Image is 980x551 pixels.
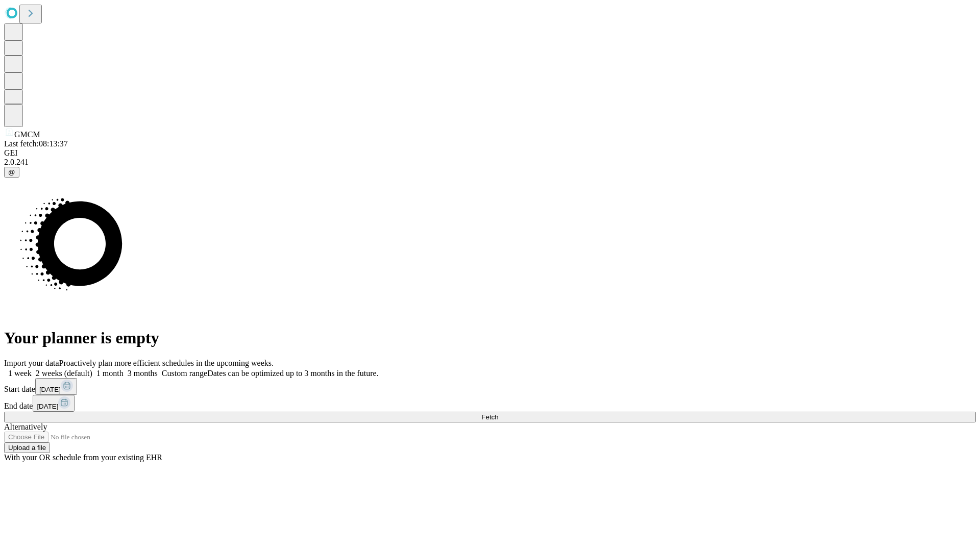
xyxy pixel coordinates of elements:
[96,369,124,378] span: 1 month
[14,130,40,139] span: GMCM
[4,395,976,412] div: End date
[481,413,498,421] span: Fetch
[39,386,61,393] span: [DATE]
[4,442,50,453] button: Upload a file
[4,148,976,158] div: GEI
[162,369,207,378] span: Custom range
[4,158,976,167] div: 2.0.241
[4,453,162,462] span: With your OR schedule from your existing EHR
[4,378,976,395] div: Start date
[8,369,32,378] span: 1 week
[128,369,158,378] span: 3 months
[37,403,58,410] span: [DATE]
[4,167,19,178] button: @
[36,369,92,378] span: 2 weeks (default)
[4,139,68,148] span: Last fetch: 08:13:37
[8,168,15,176] span: @
[4,329,976,347] h1: Your planner is empty
[4,422,47,431] span: Alternatively
[33,395,75,412] button: [DATE]
[4,412,976,422] button: Fetch
[35,378,77,395] button: [DATE]
[59,359,274,367] span: Proactively plan more efficient schedules in the upcoming weeks.
[4,359,59,367] span: Import your data
[207,369,378,378] span: Dates can be optimized up to 3 months in the future.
